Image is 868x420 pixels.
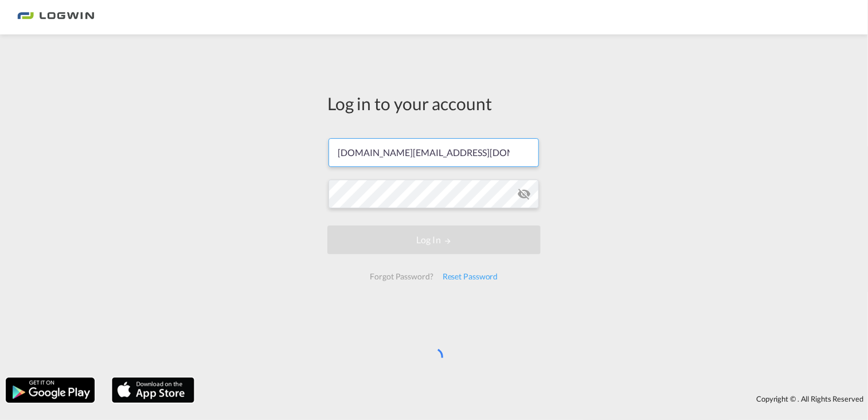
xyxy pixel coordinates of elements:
[517,187,531,201] md-icon: icon-eye-off
[438,266,503,287] div: Reset Password
[17,5,95,30] img: bc73a0e0d8c111efacd525e4c8ad7d32.png
[365,266,437,287] div: Forgot Password?
[327,91,541,115] div: Log in to your account
[329,138,539,167] input: Enter email/phone number
[5,376,96,404] img: google.png
[111,376,196,404] img: apple.png
[200,389,868,409] div: Copyright © . All Rights Reserved
[327,225,541,254] button: LOGIN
